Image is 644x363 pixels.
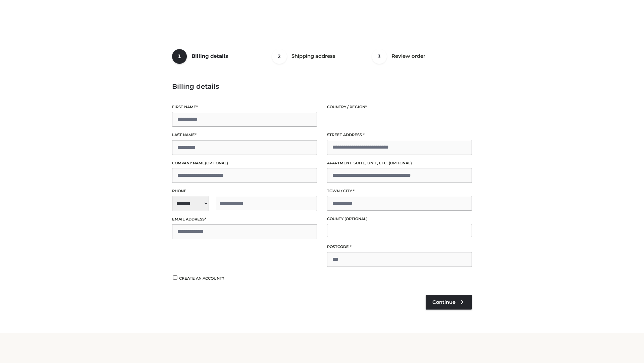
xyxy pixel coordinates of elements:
[389,161,412,165] span: (optional)
[179,276,224,281] span: Create an account?
[205,161,228,165] span: (optional)
[327,132,472,138] label: Street address
[426,295,472,310] a: Continue
[172,132,317,138] label: Last name
[327,216,472,222] label: County
[172,160,317,166] label: Company name
[344,216,368,221] span: (optional)
[172,104,317,110] label: First name
[327,244,472,250] label: Postcode
[327,104,472,110] label: Country / Region
[172,188,317,194] label: Phone
[327,160,472,166] label: Apartment, suite, unit, etc.
[327,188,472,194] label: Town / City
[172,216,317,223] label: Email address
[172,82,472,90] h3: Billing details
[432,299,455,305] span: Continue
[172,275,178,280] input: Create an account?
